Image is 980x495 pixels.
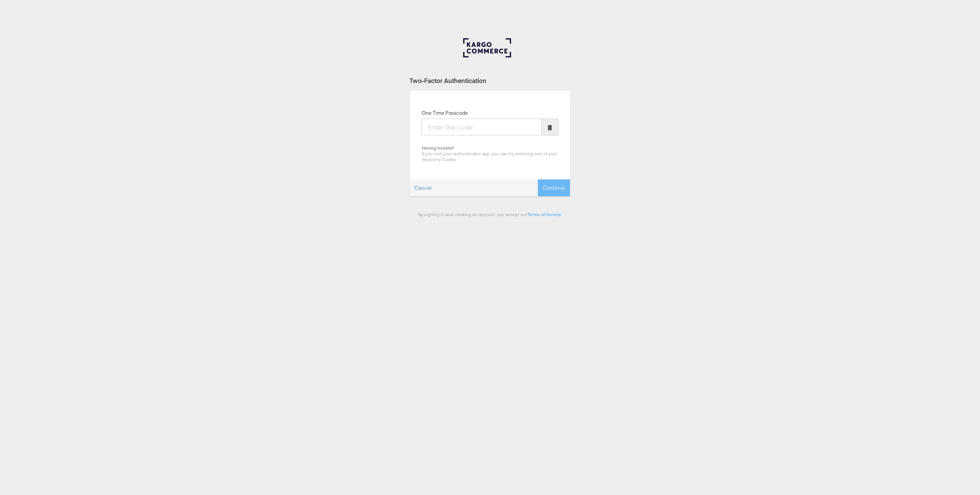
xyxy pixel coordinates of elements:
[421,109,468,117] label: One Time Passcode
[410,180,436,196] a: Cancel
[421,119,542,135] input: Enter the code
[528,212,561,217] a: Terms of Service
[422,151,557,162] span: If you lost your authenticator app, you can try entering one of your Recovery Codes
[422,145,454,151] b: Having trouble?
[410,212,570,217] div: By signing in and creating an account, you accept our .
[410,76,570,85] div: Two-Factor Authentication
